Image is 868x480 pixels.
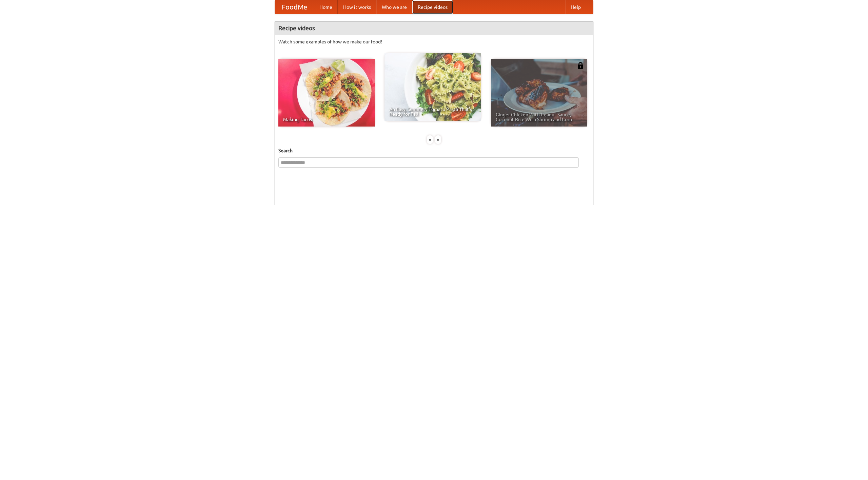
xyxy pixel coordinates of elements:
a: How it works [338,0,376,14]
h5: Search [278,147,590,154]
img: 483408.png [577,62,584,69]
span: Making Tacos [283,117,370,122]
span: An Easy, Summery Tomato Pasta That's Ready for Fall [389,107,476,116]
a: An Easy, Summery Tomato Pasta That's Ready for Fall [384,53,481,121]
div: » [435,135,441,144]
a: Making Tacos [278,59,375,127]
a: FoodMe [275,0,314,14]
a: Recipe videos [412,0,453,14]
a: Help [565,0,586,14]
div: « [427,135,433,144]
p: Watch some examples of how we make our food! [278,38,590,45]
a: Home [314,0,338,14]
h4: Recipe videos [275,21,593,35]
a: Who we are [376,0,412,14]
